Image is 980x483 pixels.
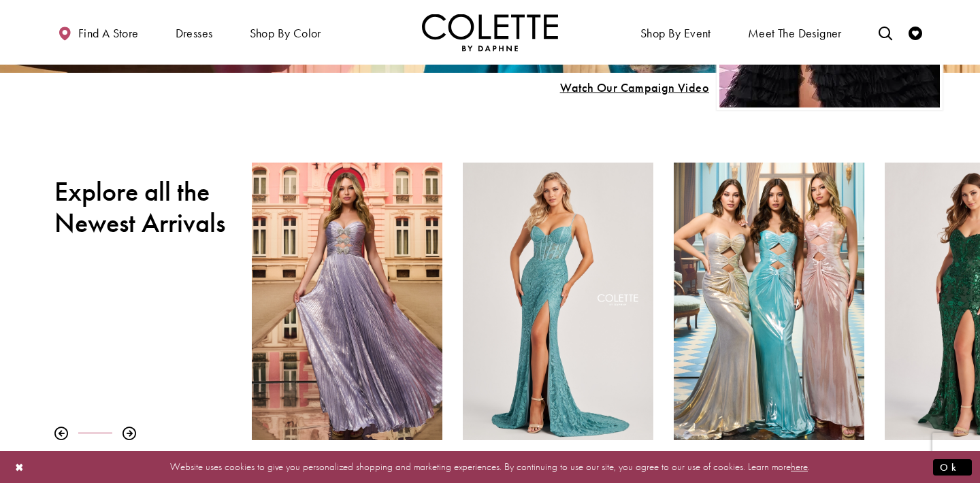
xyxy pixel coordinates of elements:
a: here [791,460,808,473]
span: Shop by color [250,27,321,40]
div: Colette by Daphne Style No. CL8405 [453,152,664,473]
span: Dresses [176,27,213,40]
p: Website uses cookies to give you personalized shopping and marketing experiences. By continuing t... [98,458,882,476]
a: Style CL8545 [674,450,864,464]
a: Style CL8520 [252,450,442,464]
span: Dresses [172,14,216,51]
button: Close Dialog [8,455,31,479]
a: Meet the designer [745,14,845,51]
button: Submit Dialog [933,459,972,476]
a: Style CL8405 [463,450,653,464]
span: Shop by color [246,14,325,51]
span: Meet the designer [748,27,842,40]
h2: Explore all the Newest Arrivals [54,176,231,239]
span: Shop By Event [637,14,715,51]
a: Visit Home Page [422,14,558,51]
span: Find a store [78,27,139,40]
a: Toggle search [875,14,896,51]
a: Check Wishlist [905,14,926,51]
span: Play Slide #15 Video [559,81,709,95]
a: Visit Colette by Daphne Style No. CL8520 Page [252,163,442,439]
a: Visit Colette by Daphne Style No. CL8405 Page [463,163,653,439]
div: Colette by Daphne Style No. CL8545 [664,152,875,473]
span: Shop By Event [640,27,711,40]
img: Colette by Daphne [422,14,558,51]
a: Find a store [54,14,142,51]
div: Colette by Daphne Style No. CL8520 [242,152,453,473]
a: Visit Colette by Daphne Style No. CL8545 Page [674,163,864,439]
